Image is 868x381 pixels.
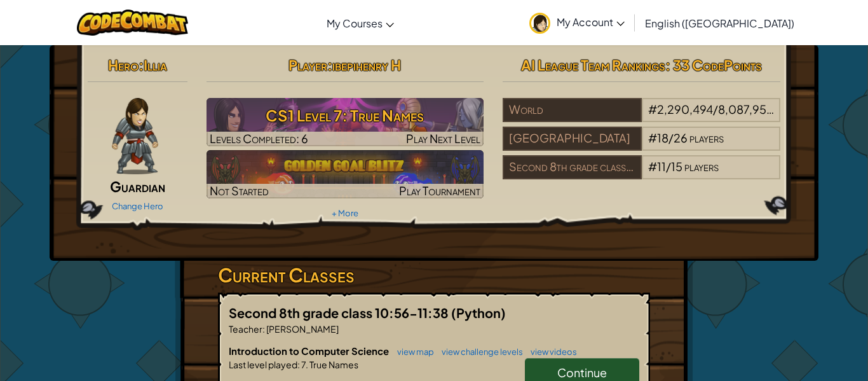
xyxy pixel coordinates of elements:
[332,56,401,74] span: ibepihenry H
[523,3,631,43] a: My Account
[503,98,641,122] div: World
[657,159,666,174] span: 11
[451,305,506,321] span: (Python)
[207,98,484,146] img: CS1 Level 7: True Names
[229,323,262,335] span: Teacher
[648,102,657,116] span: #
[300,359,308,370] span: 7.
[645,17,794,30] span: English ([GEOGRAPHIC_DATA])
[139,56,144,74] span: :
[308,359,358,370] span: True Names
[666,159,671,174] span: /
[297,359,300,370] span: :
[262,323,265,335] span: :
[399,183,480,198] span: Play Tournament
[503,110,780,125] a: World#2,290,494/8,087,959players
[648,159,657,174] span: #
[503,155,641,179] div: Second 8th grade class 10:56-11:38
[529,13,550,34] img: avatar
[207,98,484,146] a: Play Next Level
[77,10,188,36] img: CodeCombat logo
[229,305,451,321] span: Second 8th grade class 10:56-11:38
[327,17,383,30] span: My Courses
[320,6,400,40] a: My Courses
[229,359,297,370] span: Last level played
[668,130,674,145] span: /
[639,6,801,40] a: English ([GEOGRAPHIC_DATA])
[557,365,607,380] span: Continue
[521,56,665,74] span: AI League Team Rankings
[108,56,139,74] span: Hero
[435,347,523,357] a: view challenge levels
[524,347,577,357] a: view videos
[391,347,434,357] a: view map
[775,102,810,116] span: players
[207,101,484,130] h3: CS1 Level 7: True Names
[557,15,625,29] span: My Account
[218,261,650,289] h3: Current Classes
[210,131,308,146] span: Levels Completed: 6
[229,345,391,357] span: Introduction to Computer Science
[112,98,158,174] img: guardian-pose.png
[110,177,165,195] span: Guardian
[684,159,719,174] span: players
[503,127,641,151] div: [GEOGRAPHIC_DATA]
[689,130,724,145] span: players
[713,102,718,116] span: /
[657,130,668,145] span: 18
[332,208,358,218] a: + More
[648,130,657,145] span: #
[144,56,167,74] span: Illia
[207,150,484,198] img: Golden Goal
[288,56,327,74] span: Player
[503,167,780,182] a: Second 8th grade class 10:56-11:38#11/15players
[665,56,762,74] span: : 33 CodePoints
[503,139,780,153] a: [GEOGRAPHIC_DATA]#18/26players
[207,150,484,198] a: Not StartedPlay Tournament
[657,102,713,116] span: 2,290,494
[265,323,339,335] span: [PERSON_NAME]
[327,56,332,74] span: :
[406,131,480,146] span: Play Next Level
[671,159,682,174] span: 15
[112,201,163,211] a: Change Hero
[210,183,269,198] span: Not Started
[718,102,774,116] span: 8,087,959
[674,130,688,145] span: 26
